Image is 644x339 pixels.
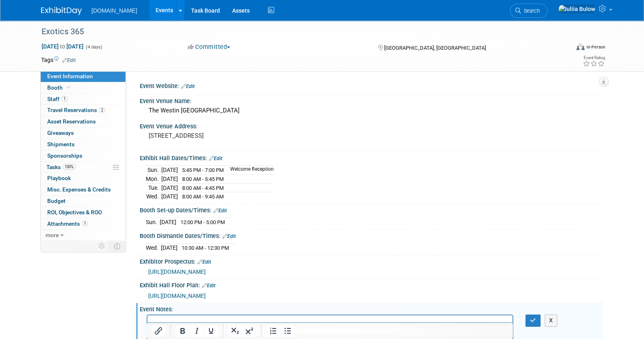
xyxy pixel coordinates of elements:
[198,259,211,265] a: Edit
[41,56,76,64] td: Tags
[47,198,66,204] span: Budget
[95,241,109,251] td: Personalize Event Tab Strip
[576,44,585,50] img: Format-Inperson.png
[182,185,224,191] span: 8:00 AM - 4:45 PM
[47,175,71,181] span: Playbook
[190,325,204,337] button: Italic
[47,209,102,216] span: ROI, Objectives & ROO
[161,244,178,252] td: [DATE]
[85,44,102,50] span: (4 days)
[47,130,74,136] span: Giveaways
[182,245,229,251] span: 10:30 AM - 12:30 PM
[47,73,93,79] span: Event Information
[161,166,178,175] td: [DATE]
[384,45,486,51] span: [GEOGRAPHIC_DATA], [GEOGRAPHIC_DATA]
[146,244,161,252] td: Wed.
[140,120,603,130] div: Event Venue Address:
[182,194,224,200] span: 8:00 AM - 9:45 AM
[41,230,125,241] a: more
[41,43,84,50] span: [DATE] [DATE]
[41,184,125,195] a: Misc. Expenses & Credits
[586,44,605,50] div: In-Person
[41,162,125,173] a: Tasks100%
[41,207,125,218] a: ROI, Objectives & ROO
[204,325,218,337] button: Underline
[146,166,161,175] td: Sun.
[521,42,605,55] div: Event Format
[266,325,280,337] button: Numbered list
[47,107,105,113] span: Travel Reservations
[582,56,604,60] div: Event Rating
[545,315,558,326] button: X
[92,7,137,14] span: [DOMAIN_NAME]
[148,269,206,275] a: [URL][DOMAIN_NAME]
[146,192,161,201] td: Wed.
[39,24,557,39] div: Exotics 365
[140,95,603,105] div: Event Venue Name:
[41,7,82,15] img: ExhibitDay
[47,141,75,147] span: Shipments
[46,232,59,238] span: more
[558,4,596,13] img: Iuliia Bulow
[59,43,66,50] span: to
[47,96,68,102] span: Staff
[140,152,603,163] div: Exhibit Hall Dates/Times:
[140,230,603,240] div: Booth Dismantle Dates/Times:
[146,218,160,227] td: Sun.
[242,325,256,337] button: Superscript
[46,164,76,170] span: Tasks
[99,107,105,113] span: 2
[521,8,540,14] span: Search
[140,303,603,313] div: Event Notes:
[47,186,111,193] span: Misc. Expenses & Credits
[109,241,125,251] td: Toggle Event Tabs
[66,85,70,90] i: Booth reservation complete
[47,152,82,159] span: Sponsorships
[225,166,274,175] td: Welcome Reception
[47,84,72,91] span: Booth
[213,208,227,214] a: Edit
[185,43,233,51] button: Committed
[41,150,125,161] a: Sponsorships
[41,116,125,127] a: Asset Reservations
[228,325,242,337] button: Subscript
[209,156,222,161] a: Edit
[161,175,178,184] td: [DATE]
[41,218,125,229] a: Attachments1
[161,183,178,192] td: [DATE]
[202,283,215,288] a: Edit
[82,220,88,227] span: 1
[41,105,125,116] a: Travel Reservations2
[47,118,96,125] span: Asset Reservations
[510,4,547,18] a: Search
[152,325,165,337] button: Insert/edit link
[140,279,603,290] div: Exhibit Hall Floor Plan:
[41,82,125,93] a: Booth
[41,139,125,150] a: Shipments
[63,164,76,170] span: 100%
[181,84,195,89] a: Edit
[222,233,236,239] a: Edit
[41,173,125,184] a: Playbook
[62,57,76,63] a: Edit
[41,196,125,207] a: Budget
[41,128,125,139] a: Giveaways
[146,175,161,184] td: Mon.
[47,220,88,227] span: Attachments
[146,104,597,117] div: The Westin [GEOGRAPHIC_DATA]
[176,325,189,337] button: Bold
[161,192,178,201] td: [DATE]
[140,255,603,266] div: Exhibitor Prospectus:
[160,218,176,227] td: [DATE]
[41,94,125,105] a: Staff1
[140,204,603,215] div: Booth Set-up Dates/Times:
[62,96,68,102] span: 1
[148,293,206,299] a: [URL][DOMAIN_NAME]
[149,132,324,139] pre: [STREET_ADDRESS]
[281,325,295,337] button: Bullet list
[180,219,225,225] span: 12:00 PM - 5:00 PM
[182,167,224,173] span: 5:45 PM - 7:00 PM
